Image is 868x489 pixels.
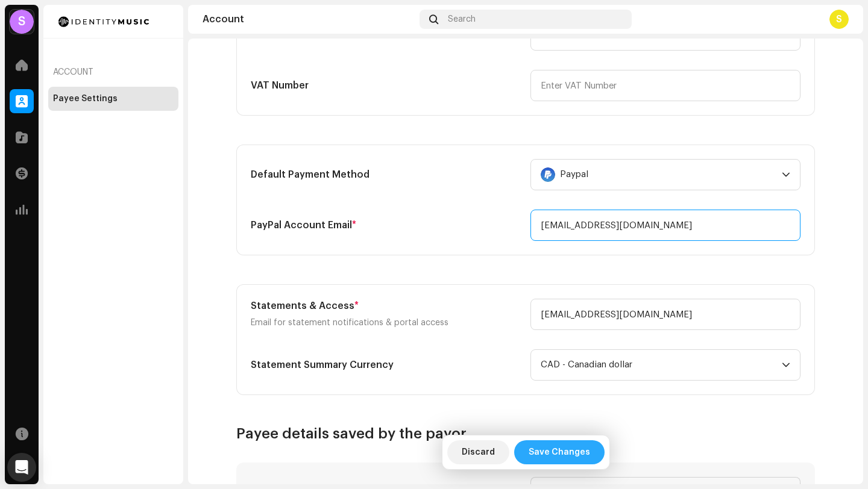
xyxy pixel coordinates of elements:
button: Discard [447,440,509,464]
input: Enter email [530,210,800,241]
div: Open Intercom Messenger [7,453,36,482]
p: Email for statement notifications & portal access [251,316,521,330]
span: Paypal [541,160,782,190]
div: Account [203,14,415,24]
span: Save Changes [529,440,590,464]
div: dropdown trigger [782,160,790,190]
div: Payee Settings [53,94,118,104]
h3: Payee details saved by the payor [236,424,815,443]
span: Search [448,14,476,24]
div: S [829,10,849,29]
h5: Statements & Access [251,299,521,313]
div: dropdown trigger [782,350,790,380]
h5: Default Payment Method [251,167,521,182]
h5: PayPal Account Email [251,218,521,232]
re-m-nav-item: Payee Settings [48,87,178,111]
input: Enter VAT Number [530,70,800,101]
h5: VAT Number [251,78,521,93]
h5: Statement Summary Currency [251,358,521,372]
re-a-nav-header: Account [48,58,178,87]
span: Paypal [560,160,588,190]
span: CAD - Canadian dollar [541,350,782,380]
button: Save Changes [514,440,605,464]
span: Discard [462,440,495,464]
div: S [10,10,34,34]
input: Enter email [530,299,800,330]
